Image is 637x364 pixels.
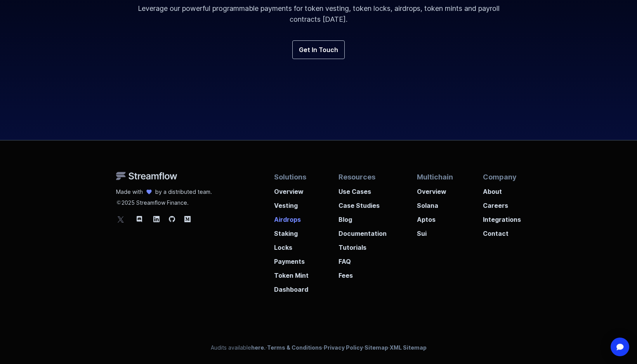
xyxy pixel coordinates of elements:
a: Contact [483,224,521,238]
a: Overview [274,182,309,196]
p: Company [483,172,521,182]
p: Made with [116,188,143,196]
a: Get In Touch [292,40,345,59]
a: Terms & Conditions [267,344,322,351]
a: Dashboard [274,280,309,294]
a: Overview [417,182,453,196]
p: Multichain [417,172,453,182]
a: Aptos [417,210,453,224]
p: Audits available · · · · [211,344,427,352]
a: Case Studies [338,196,387,210]
a: Use Cases [338,182,387,196]
p: Solutions [274,172,309,182]
a: Tutorials [338,238,387,252]
p: 2025 Streamflow Finance. [116,196,212,207]
a: Payments [274,252,309,266]
a: Integrations [483,210,521,224]
a: Sitemap [364,344,388,351]
div: Open Intercom Messenger [611,338,629,356]
a: About [483,182,521,196]
a: Solana [417,196,453,210]
a: XML Sitemap [390,344,427,351]
p: Resources [338,172,387,182]
img: Streamflow Logo [116,172,177,180]
a: Sui [417,224,453,238]
a: Privacy Policy [324,344,363,351]
a: Fees [338,266,387,280]
a: Documentation [338,224,387,238]
a: Vesting [274,196,309,210]
a: Locks [274,238,309,252]
a: here. [251,344,266,351]
a: Careers [483,196,521,210]
p: Leverage our powerful programmable payments for token vesting, token locks, airdrops, token mints... [132,3,505,25]
a: Blog [338,210,387,224]
a: FAQ [338,252,387,266]
a: Token Mint [274,266,309,280]
a: Airdrops [274,210,309,224]
a: Staking [274,224,309,238]
p: by a distributed team. [155,188,212,196]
